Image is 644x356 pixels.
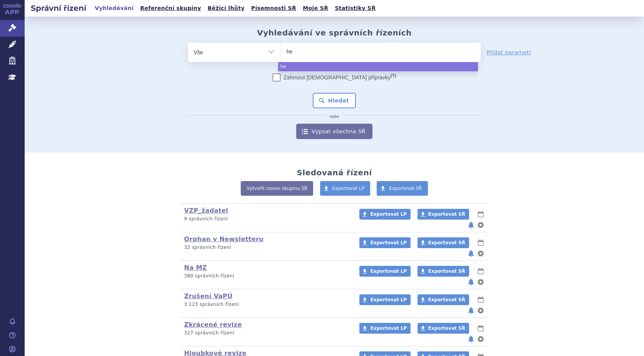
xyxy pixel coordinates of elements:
[467,277,475,287] button: notifikace
[418,209,469,220] a: Exportovat SŘ
[418,266,469,277] a: Exportovat SŘ
[477,324,485,333] button: lhůty
[297,168,372,177] h2: Sledovaná řízení
[241,181,313,196] a: Vytvořit novou skupinu SŘ
[359,209,411,220] a: Exportovat LP
[300,3,330,13] a: Moje SŘ
[257,28,412,37] h2: Vyhledávání ve správních řízeních
[313,93,356,108] button: Hledat
[296,124,372,139] a: Vypsat všechna SŘ
[138,3,203,13] a: Referenční skupiny
[92,3,136,13] a: Vyhledávání
[184,330,349,336] p: 327 správních řízení
[477,306,485,315] button: nastavení
[370,269,407,274] span: Exportovat LP
[391,73,396,78] abbr: (?)
[428,326,465,331] span: Exportovat SŘ
[184,235,263,243] a: Orphan v Newsletteru
[477,334,485,344] button: nastavení
[477,277,485,287] button: nastavení
[370,212,407,217] span: Exportovat LP
[184,301,349,308] p: 3 123 správních řízení
[428,212,465,217] span: Exportovat SŘ
[25,3,92,13] h2: Správní řízení
[477,210,485,219] button: lhůty
[332,3,378,13] a: Statistiky SŘ
[477,249,485,258] button: nastavení
[184,207,228,214] a: VZP_žadatel
[418,323,469,334] a: Exportovat SŘ
[477,267,485,276] button: lhůty
[467,249,475,258] button: notifikace
[418,294,469,305] a: Exportovat SŘ
[184,292,233,300] a: Zrušení VaPÚ
[359,266,411,277] a: Exportovat LP
[184,273,349,279] p: 380 správních řízení
[320,181,371,196] a: Exportovat LP
[184,321,242,328] a: Zkrácené revize
[184,244,349,251] p: 32 správních řízení
[184,216,349,222] p: 9 správních řízení
[477,238,485,247] button: lhůty
[467,334,475,344] button: notifikace
[467,220,475,230] button: notifikace
[359,237,411,248] a: Exportovat LP
[486,49,532,56] a: Přidat parametr
[389,186,422,191] span: Exportovat SŘ
[359,294,411,305] a: Exportovat LP
[428,297,465,302] span: Exportovat SŘ
[477,295,485,304] button: lhůty
[428,240,465,245] span: Exportovat SŘ
[278,62,478,71] li: he
[370,240,407,245] span: Exportovat LP
[273,74,396,81] label: Zahrnout [DEMOGRAPHIC_DATA] přípravky
[184,264,207,271] a: Na MZ
[467,306,475,315] button: notifikace
[326,114,343,119] i: nebo
[249,3,299,13] a: Písemnosti SŘ
[370,326,407,331] span: Exportovat LP
[428,269,465,274] span: Exportovat SŘ
[359,323,411,334] a: Exportovat LP
[377,181,428,196] a: Exportovat SŘ
[477,220,485,230] button: nastavení
[332,186,365,191] span: Exportovat LP
[205,3,247,13] a: Běžící lhůty
[418,237,469,248] a: Exportovat SŘ
[370,297,407,302] span: Exportovat LP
